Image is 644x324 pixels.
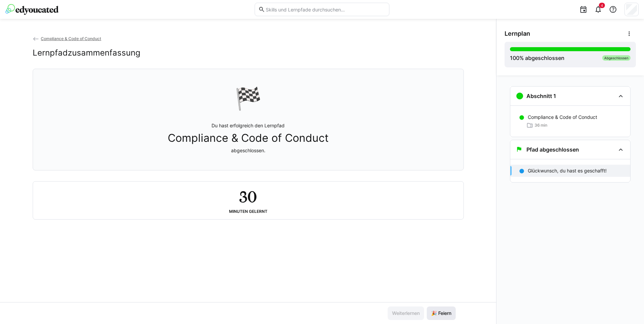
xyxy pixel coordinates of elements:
[535,123,547,128] span: 36 min
[239,187,257,206] h2: 30
[601,3,603,7] span: 4
[33,48,140,58] h2: Lernpfadzusammenfassung
[427,306,456,320] button: 🎉 Feiern
[388,306,424,320] button: Weiterlernen
[528,167,607,174] p: Glückwunsch, du hast es geschafft!
[510,55,519,61] span: 100
[235,85,262,111] div: 🏁
[168,132,329,144] span: Compliance & Code of Conduct
[229,209,267,214] div: Minuten gelernt
[33,36,101,41] a: Compliance & Code of Conduct
[602,55,631,61] div: Abgeschlossen
[168,122,329,154] p: Du hast erfolgreich den Lernpfad abgeschlossen.
[41,36,101,41] span: Compliance & Code of Conduct
[265,6,386,12] input: Skills und Lernpfade durchsuchen…
[526,93,556,99] h3: Abschnitt 1
[526,146,579,153] h3: Pfad abgeschlossen
[430,310,452,317] span: 🎉 Feiern
[528,114,597,121] p: Compliance & Code of Conduct
[510,54,565,62] div: % abgeschlossen
[505,30,530,37] span: Lernplan
[391,310,421,317] span: Weiterlernen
